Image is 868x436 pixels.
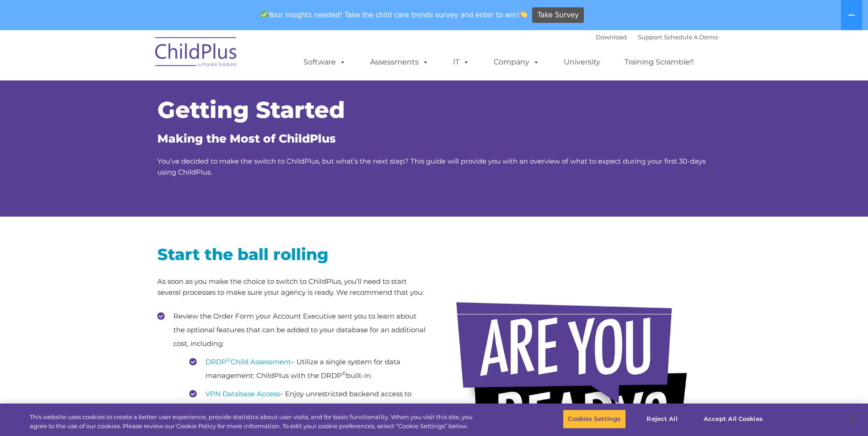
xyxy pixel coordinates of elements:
button: Cookies Settings [563,409,625,429]
font: | [596,33,718,41]
sup: © [342,370,346,377]
sup: © [226,356,231,363]
span: Getting Started [157,96,345,124]
span: Take Survey [538,7,579,23]
img: ✅ [261,11,268,18]
a: Download [596,33,627,41]
h2: Start the ball rolling [157,244,427,265]
li: – Utilize a single system for data management: ChildPlus with the DRDP built-in. [189,355,427,383]
button: Reject All [634,409,691,429]
a: Support [638,33,662,41]
span: You’ve decided to make the switch to ChildPlus, but what’s the next step? This guide will provide... [157,157,706,176]
img: ChildPlus by Procare Solutions [151,31,242,76]
a: Software [294,53,355,71]
p: As soon as you make the choice to switch to ChildPlus, you’ll need to start several processes to ... [157,276,427,298]
a: Schedule A Demo [664,33,718,41]
li: – Enjoy unrestricted backend access to your data with a secure VPN tunnel. [189,387,427,415]
a: IT [444,53,479,71]
button: Close [843,409,863,429]
span: Making the Most of ChildPlus [157,132,336,145]
button: Accept All Cookies [699,409,768,429]
a: DRDP©Child Assessment [205,357,291,366]
a: Company [485,53,549,71]
a: VPN Database Access [205,389,280,398]
img: 👏 [520,11,527,18]
a: Assessments [361,53,438,71]
a: University [555,53,609,71]
span: Your insights needed! Take the child care trends survey and enter to win! [257,6,531,24]
a: Take Survey [532,7,584,23]
a: Training Scramble!! [615,53,703,71]
div: This website uses cookies to create a better user experience, provide statistics about user visit... [30,413,477,431]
